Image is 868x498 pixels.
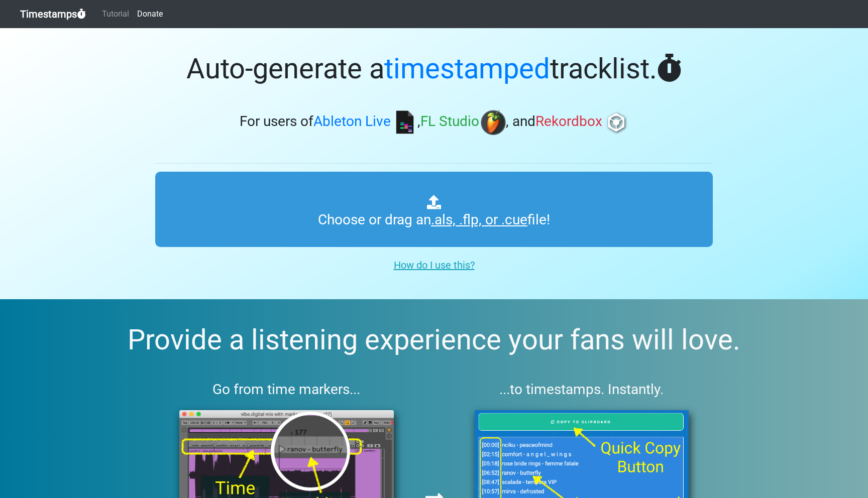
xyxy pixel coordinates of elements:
[133,4,167,24] a: Donate
[155,52,713,86] h1: Auto-generate a tracklist.
[313,113,391,130] span: Ableton Live
[451,381,713,398] h3: ...to timestamps. Instantly.
[155,381,418,398] h3: Go from time markers...
[155,110,713,135] h3: For users of , , and
[98,4,133,24] a: Tutorial
[394,259,475,271] u: How do I use this?
[604,110,629,135] img: rb.png
[481,110,506,135] img: fl.png
[24,323,844,357] h2: Provide a listening experience your fans will love.
[384,52,550,85] span: timestamped
[392,110,417,135] img: ableton.png
[20,4,86,24] a: Timestamps
[420,113,479,130] span: FL Studio
[535,113,602,130] span: Rekordbox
